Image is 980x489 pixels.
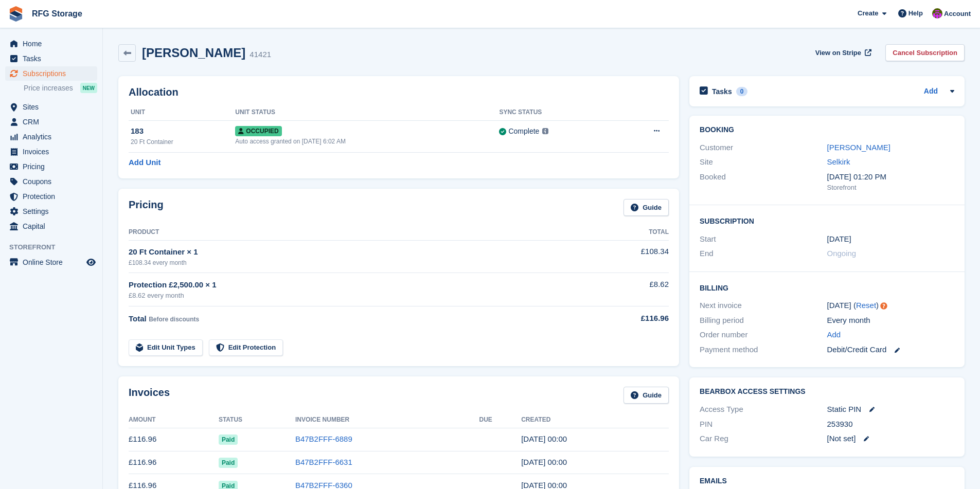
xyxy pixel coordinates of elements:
div: Access Type [700,404,827,415]
h2: Booking [700,126,954,134]
span: Help [908,8,923,19]
div: Site [700,156,827,168]
span: CRM [23,115,84,129]
a: Edit Unit Types [129,339,203,356]
span: Online Store [23,255,84,269]
div: Booked [700,171,827,193]
a: Add [924,86,938,98]
a: menu [5,66,97,81]
div: End [700,248,827,260]
span: Analytics [23,130,84,144]
a: menu [5,159,97,174]
span: Paid [219,434,238,445]
span: Settings [23,204,84,219]
a: menu [5,204,97,219]
th: Status [219,412,295,428]
img: Laura Lawson [932,8,942,19]
div: Payment method [700,344,827,356]
div: 20 Ft Container × 1 [129,246,586,258]
div: Protection £2,500.00 × 1 [129,279,586,291]
span: Capital [23,219,84,233]
a: menu [5,100,97,114]
img: icon-info-grey-7440780725fd019a000dd9b08b2336e03edf1995a4989e88bcd33f0948082b44.svg [542,128,548,134]
div: Storefront [827,183,954,193]
a: RFG Storage [28,5,86,22]
div: 183 [131,125,235,137]
div: [DATE] 01:20 PM [827,171,954,183]
div: Debit/Credit Card [827,344,954,356]
a: menu [5,130,97,144]
span: Create [858,8,878,19]
time: 2024-05-31 23:00:00 UTC [827,233,851,245]
h2: Tasks [712,87,732,96]
a: menu [5,255,97,269]
span: Occupied [235,126,281,136]
a: Preview store [85,256,97,268]
span: Paid [219,458,238,468]
a: Edit Protection [209,339,283,356]
span: Total [129,314,147,323]
div: 20 Ft Container [131,137,235,147]
h2: Billing [700,282,954,293]
h2: Pricing [129,199,164,216]
span: Coupons [23,174,84,189]
span: Home [23,37,84,51]
th: Unit Status [235,104,499,121]
th: Created [521,412,669,428]
td: £116.96 [129,428,219,451]
div: Start [700,233,827,245]
span: Invoices [23,144,84,159]
h2: Invoices [129,387,170,404]
a: Add Unit [129,157,161,169]
td: £116.96 [129,451,219,474]
div: £8.62 every month [129,291,586,301]
span: View on Stripe [815,48,861,58]
a: menu [5,115,97,129]
td: £8.62 [586,273,669,306]
div: £108.34 every month [129,258,586,267]
th: Invoice Number [295,412,479,428]
th: Sync Status [499,104,617,121]
div: Tooltip anchor [879,301,888,311]
span: Before discounts [149,316,199,323]
div: Auto access granted on [DATE] 6:02 AM [235,137,499,146]
span: Pricing [23,159,84,174]
div: NEW [80,83,97,93]
a: menu [5,189,97,204]
span: Subscriptions [23,66,84,81]
a: Selkirk [827,157,850,166]
h2: Allocation [129,86,669,98]
a: B47B2FFF-6889 [295,434,352,443]
div: Static PIN [827,404,954,415]
div: [Not set] [827,433,954,445]
a: menu [5,37,97,51]
div: 253930 [827,419,954,430]
a: [PERSON_NAME] [827,143,890,152]
div: PIN [700,419,827,430]
a: Cancel Subscription [885,44,965,61]
a: menu [5,51,97,66]
h2: Subscription [700,215,954,226]
div: Next invoice [700,300,827,312]
div: [DATE] ( ) [827,300,954,312]
th: Due [479,412,521,428]
a: menu [5,174,97,189]
td: £108.34 [586,240,669,273]
h2: BearBox Access Settings [700,388,954,396]
div: 0 [736,87,748,96]
div: Customer [700,142,827,154]
h2: Emails [700,477,954,485]
span: Storefront [9,242,102,252]
a: Price increases NEW [24,82,97,94]
a: View on Stripe [811,44,874,61]
div: Billing period [700,315,827,327]
h2: [PERSON_NAME] [142,46,245,60]
img: stora-icon-8386f47178a22dfd0bd8f6a31ec36ba5ce8667c1dd55bd0f319d3a0aa187defe.svg [8,6,24,22]
span: Price increases [24,83,73,93]
div: £116.96 [586,313,669,324]
div: Car Reg [700,433,827,445]
a: Add [827,329,841,341]
a: Reset [856,301,876,310]
span: Ongoing [827,249,857,258]
th: Total [586,224,669,241]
